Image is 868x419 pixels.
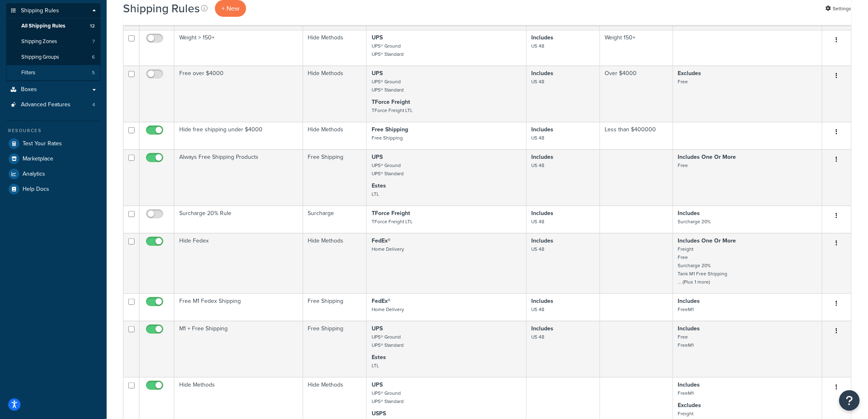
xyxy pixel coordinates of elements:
a: Settings [826,3,852,14]
td: Less than $400000 [600,122,673,149]
li: Filters [6,65,101,80]
li: Shipping Zones [6,34,101,49]
span: Filters [21,69,35,76]
strong: TForce Freight [372,98,410,106]
small: UPS® Ground UPS® Standard [372,162,404,177]
td: Over $4000 [600,66,673,122]
small: UPS® Ground UPS® Standard [372,389,404,405]
small: US 48 [532,42,545,50]
small: FreeM1 [678,306,694,313]
span: Boxes [21,86,37,93]
small: US 48 [532,333,545,341]
strong: Includes [532,153,554,161]
a: Marketplace [6,151,101,166]
span: Marketplace [23,156,53,163]
td: Weight 150+ [600,30,673,66]
small: FreeM1 [678,389,694,397]
strong: Excludes [678,401,701,410]
strong: UPS [372,380,383,389]
a: Advanced Features 4 [6,97,101,112]
li: All Shipping Rules [6,18,101,34]
span: Test Your Rates [23,140,62,147]
strong: FedEx® [372,236,391,245]
strong: Includes [678,324,700,333]
span: Shipping Rules [21,7,59,14]
td: Free Shipping [303,149,367,206]
small: Free [678,162,688,169]
strong: UPS [372,69,383,78]
a: Filters 5 [6,65,101,80]
li: Shipping Groups [6,50,101,65]
strong: Includes [678,297,700,305]
span: Advanced Features [21,101,71,108]
strong: Free Shipping [372,125,408,134]
strong: Includes [532,209,554,218]
span: Analytics [23,171,45,178]
small: Free [678,78,688,85]
td: Surcharge [303,206,367,233]
td: Hide Methods [303,233,367,293]
small: Home Delivery [372,245,404,253]
strong: Includes [532,297,554,305]
small: Free FreeM1 [678,333,694,349]
small: US 48 [532,78,545,85]
td: Hide Methods [303,30,367,66]
a: Help Docs [6,182,101,197]
span: Shipping Groups [21,54,59,61]
span: 12 [90,23,95,30]
small: Surcharge 20% [678,218,711,225]
small: Home Delivery [372,306,404,313]
strong: Includes [532,236,554,245]
td: Free over $4000 [174,66,303,122]
td: Hide Methods [303,122,367,149]
strong: UPS [372,153,383,161]
span: 6 [92,54,95,61]
small: US 48 [532,245,545,253]
a: Boxes [6,82,101,97]
td: Surcharge 20% Rule [174,206,303,233]
strong: Includes [532,33,554,42]
small: US 48 [532,218,545,225]
td: Free M1 Fedex Shipping [174,293,303,321]
li: Advanced Features [6,97,101,112]
strong: UPS [372,324,383,333]
small: TForce Freight LTL [372,107,413,114]
small: TForce Freight LTL [372,218,413,225]
td: Hide Methods [303,66,367,122]
span: 5 [92,69,95,76]
strong: TForce Freight [372,209,410,218]
strong: Includes [532,324,554,333]
td: Hide Fedex [174,233,303,293]
a: Shipping Groups 6 [6,50,101,65]
small: UPS® Ground UPS® Standard [372,78,404,94]
a: Test Your Rates [6,136,101,151]
small: US 48 [532,306,545,313]
span: Shipping Zones [21,38,57,45]
span: All Shipping Rules [21,23,65,30]
button: Open Resource Center [839,390,860,411]
strong: Includes One Or More [678,236,736,245]
li: Shipping Rules [6,3,101,81]
strong: Includes [532,125,554,134]
strong: Includes [678,209,700,218]
small: LTL [372,362,379,369]
td: Weight > 150+ [174,30,303,66]
small: LTL [372,190,379,198]
a: Shipping Rules [6,3,101,18]
small: Free Shipping [372,134,403,142]
h1: Shipping Rules [123,0,200,16]
td: Free Shipping [303,321,367,377]
strong: Includes One Or More [678,153,736,161]
small: UPS® Ground UPS® Standard [372,42,404,58]
small: UPS® Ground UPS® Standard [372,333,404,349]
strong: FedEx® [372,297,391,305]
strong: Estes [372,353,386,362]
span: Help Docs [23,186,49,193]
a: Analytics [6,167,101,181]
a: All Shipping Rules 12 [6,18,101,34]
